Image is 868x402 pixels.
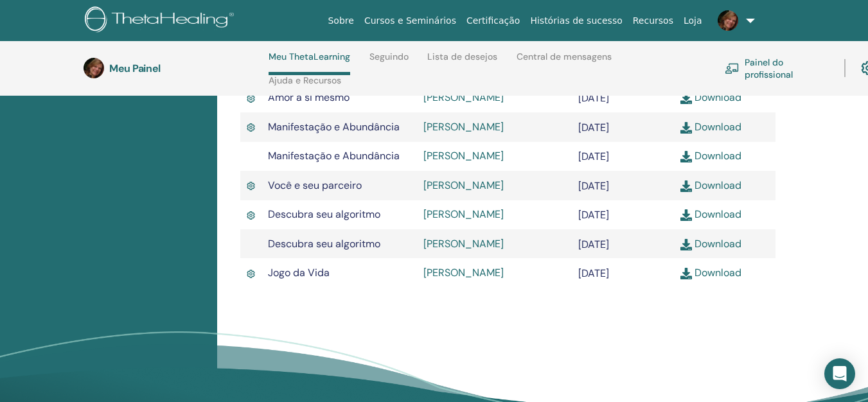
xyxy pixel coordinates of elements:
font: Download [695,149,741,162]
div: Open Intercom Messenger [824,358,855,389]
font: [DATE] [578,150,609,163]
font: Recursos [633,15,673,26]
font: Cursos e Seminários [364,15,456,26]
a: Download [680,207,741,221]
font: Painel do profissional [745,57,793,80]
font: Amor a si mesmo [268,91,350,104]
a: Painel do profissional [725,54,829,82]
font: [DATE] [578,121,609,134]
a: Cursos e Seminários [359,9,461,33]
font: Central de mensagens [517,51,612,62]
img: download.svg [680,239,692,250]
img: download.svg [680,92,692,104]
img: chalkboard-teacher.svg [725,63,740,74]
font: Descubra seu algoritmo [268,207,380,221]
a: [PERSON_NAME] [423,91,504,104]
font: [DATE] [578,267,609,280]
img: default.png [718,10,738,31]
a: [PERSON_NAME] [423,179,504,192]
font: Manifestação e Abundância [268,149,400,162]
font: [DATE] [578,237,609,250]
font: Certificação [466,15,520,26]
a: Download [680,237,741,250]
img: logo.png [85,6,238,35]
font: Você e seu parceiro [268,179,362,192]
font: [DATE] [578,91,609,105]
font: Download [695,237,741,250]
font: Download [695,266,741,279]
font: Meu ThetaLearning [269,51,350,62]
a: [PERSON_NAME] [423,266,504,279]
a: Meu ThetaLearning [269,51,350,75]
font: Meu Painel [109,62,161,75]
font: [DATE] [578,179,609,193]
img: download.svg [680,122,692,134]
a: [PERSON_NAME] [423,207,504,221]
font: Download [695,179,741,192]
img: Certificado Ativo [247,268,255,280]
img: default.png [84,58,104,78]
font: Loja [684,15,702,26]
font: Lista de desejos [427,51,497,62]
font: Download [695,91,741,104]
a: Loja [678,9,707,33]
img: download.svg [680,151,692,162]
font: Histórias de sucesso [530,15,622,26]
a: Lista de desejos [427,51,497,72]
font: [DATE] [578,208,609,222]
font: Descubra seu algoritmo [268,237,380,250]
a: [PERSON_NAME] [423,120,504,134]
a: Download [680,91,741,104]
img: download.svg [680,268,692,279]
img: Certificado Ativo [247,92,255,105]
a: Certificação [461,9,525,33]
img: Certificado Ativo [247,209,255,222]
a: Download [680,149,741,162]
font: Download [695,120,741,134]
a: Recursos [628,9,678,33]
a: Download [680,266,741,279]
font: Manifestação e Abundância [268,120,400,134]
a: Histórias de sucesso [525,9,627,33]
a: [PERSON_NAME] [423,237,504,250]
font: Download [695,207,741,221]
font: Sobre [328,15,353,26]
a: Download [680,179,741,192]
a: Seguindo [369,51,409,72]
a: Ajuda e Recursos [269,75,341,96]
img: download.svg [680,180,692,192]
font: Ajuda e Recursos [269,74,341,86]
font: Jogo da Vida [268,266,330,279]
img: Certificado Ativo [247,180,255,192]
img: Certificado Ativo [247,121,255,134]
a: Sobre [323,9,359,33]
a: Central de mensagens [517,51,612,72]
a: Download [680,120,741,134]
font: Seguindo [369,51,409,62]
img: download.svg [680,209,692,221]
a: [PERSON_NAME] [423,149,504,162]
